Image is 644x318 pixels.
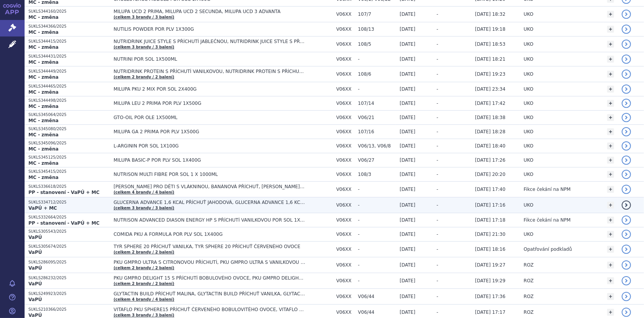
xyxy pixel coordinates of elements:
[437,115,438,120] span: -
[475,101,505,106] span: [DATE] 17:42
[336,143,354,149] span: V06XX
[524,310,534,315] span: ROZ
[607,86,614,93] a: +
[28,30,58,35] strong: MC - změna
[336,26,354,32] span: V06XX
[358,157,396,163] span: V06/27
[28,84,110,89] p: SUKLS344465/2025
[622,276,631,285] a: detail
[437,278,438,283] span: -
[28,200,110,205] p: SUKLS334712/2025
[622,84,631,94] a: detail
[114,206,174,210] a: (celkem 3 brandy / 3 balení)
[524,41,533,47] span: UKO
[336,56,354,62] span: V06XX
[622,292,631,301] a: detail
[475,129,505,134] span: [DATE] 18:28
[400,115,416,120] span: [DATE]
[28,307,110,312] p: SUKLS210366/2025
[28,229,110,234] p: SUKLS305543/2025
[114,250,174,254] a: (celkem 2 brandy / 2 balení)
[475,217,505,223] span: [DATE] 17:18
[437,310,438,315] span: -
[28,98,110,103] p: SUKLS344498/2025
[28,235,42,240] strong: VaPÚ
[607,157,614,164] a: +
[336,294,354,299] span: V06XX
[524,202,533,208] span: UKO
[400,157,416,163] span: [DATE]
[114,129,306,134] span: MILUPA GA 2 PRIMA POR PLV 1X500G
[400,310,416,315] span: [DATE]
[114,275,306,281] span: PKU GMPRO DELIGHT 15 S PŘÍCHUTÍ BOBULOVÉHO OVOCE, PKU GMPRO DELIGHT 15 S PŘÍCHUTÍ TROPICKÉHO OVOCE
[114,260,306,265] span: PKU GMPRO ULTRA S CITRONOVOU PŘÍCHUTÍ, PKU GMPRO ULTRA S VANILKOVOU PŘÍCHUTÍ
[28,9,110,14] p: SUKLS344160/2025
[358,310,396,315] span: V06/44
[622,215,631,225] a: detail
[475,71,505,77] span: [DATE] 19:23
[475,294,505,299] span: [DATE] 17:36
[400,26,416,32] span: [DATE]
[114,26,306,32] span: NUTILIS POWDER POR PLV 1X300G
[336,101,354,106] span: V06XX
[607,277,614,284] a: +
[524,172,533,177] span: UKO
[400,262,416,268] span: [DATE]
[28,60,58,65] strong: MC - změna
[28,313,42,318] strong: VaPÚ
[524,101,533,106] span: UKO
[336,157,354,163] span: V06XX
[114,45,174,49] a: (celkem 3 brandy / 3 balení)
[28,155,110,160] p: SUKLS345125/2025
[114,39,306,44] span: NUTRIDRINK JUICE STYLE S PŘÍCHUTÍ JABLEČNOU, NUTRIDRINK JUICE STYLE S PŘÍCHUTÍ JAHODOVOU, NUTRIDR...
[114,232,306,237] span: COMIDA PKU A FORMULA POR PLV SOL 1X400G
[358,143,396,149] span: V06/13, V06/8
[28,161,58,166] strong: MC - změna
[400,129,416,134] span: [DATE]
[524,247,572,252] span: Opatřování podkladů
[358,232,396,237] span: -
[437,129,438,134] span: -
[475,86,505,92] span: [DATE] 23:34
[400,232,416,237] span: [DATE]
[114,157,306,163] span: MILUPA BASIC-P POR PLV SOL 1X400G
[114,282,174,286] a: (celkem 2 brandy / 2 balení)
[437,172,438,177] span: -
[114,313,174,317] a: (celkem 3 brandy / 3 balení)
[622,200,631,210] a: detail
[400,247,416,252] span: [DATE]
[28,89,58,95] strong: MC - změna
[358,172,396,177] span: 108/3
[437,202,438,208] span: -
[114,200,306,205] span: GLUCERNA ADVANCE 1,6 KCAL PŘÍCHUŤ JAHODOVÁ, GLUCERNA ADVANCE 1,6 KCAL PŘÍCHUŤ KÁVOVÁ, GLUCERNA AD...
[607,202,614,209] a: +
[607,100,614,107] a: +
[114,291,306,296] span: GLYTACTIN BUILD PŘÍCHUŤ MALINA, GLYTACTIN BUILD PŘÍCHUŤ VANILKA, GLYTACTIN BUILD PŘÍCHUŤ ČOKOLÁDA…
[28,184,110,189] p: SUKLS336618/2025
[437,157,438,163] span: -
[358,278,396,283] span: -
[622,260,631,270] a: detail
[475,143,505,149] span: [DATE] 18:40
[114,56,306,62] span: NUTRINI POR SOL 1X500ML
[28,250,42,255] strong: VaPÚ
[607,142,614,149] a: +
[475,12,505,17] span: [DATE] 18:32
[358,56,396,62] span: -
[400,202,416,208] span: [DATE]
[114,15,174,19] a: (celkem 3 brandy / 3 balení)
[400,294,416,299] span: [DATE]
[622,141,631,151] a: detail
[475,310,505,315] span: [DATE] 17:17
[524,278,534,283] span: ROZ
[475,247,505,252] span: [DATE] 18:16
[437,232,438,237] span: -
[607,128,614,135] a: +
[437,86,438,92] span: -
[400,187,416,192] span: [DATE]
[336,86,354,92] span: V06XX
[114,184,306,189] span: [PERSON_NAME] PRO DĚTI S VLÁKNINOU, BANÁNOVÁ PŘÍCHUŤ, [PERSON_NAME] PRO DĚTI S VLÁKNINOU, JAHODOV...
[358,262,396,268] span: -
[437,12,438,17] span: -
[28,260,110,265] p: SUKLS286095/2025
